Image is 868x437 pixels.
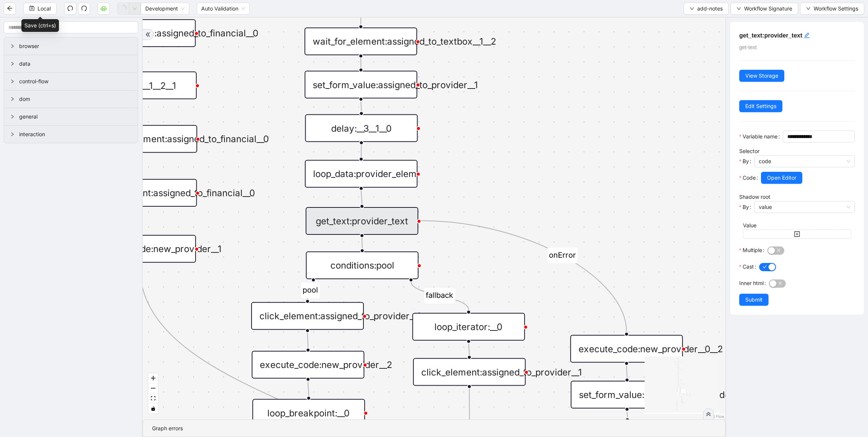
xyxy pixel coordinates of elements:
div: wait_for_element:assigned_to_financial__0 [84,125,197,153]
span: loading [120,5,127,12]
span: Inner html [739,279,764,287]
div: loop_iterator:__0 [412,313,525,341]
span: Submit [745,296,763,304]
div: execute_code:new_provider__2 [252,351,364,378]
button: downWorkflow Signature [731,3,798,15]
div: delay:__3__1__2__1 [84,72,197,99]
button: Open Editor [761,172,802,184]
g: Edge from conditions:pool to loop_iterator:__0 [411,282,469,310]
span: Variable name [743,132,778,141]
span: control-flow [19,77,132,86]
span: down [690,6,694,11]
span: arrow-left [7,5,13,11]
div: wait_for_element:assigned_to_textbox__1__2 [304,27,417,55]
div: delay:__3__1__0 [305,114,418,142]
g: Edge from loop_data:provider_elem to get_text:provider_text [361,190,362,204]
g: Edge from get_text:provider_text to conditions:pool [362,237,362,249]
div: interaction [4,126,138,143]
span: redo [81,5,87,11]
div: set_form_value:assigned_to_provider__1 [304,71,417,99]
span: Development [145,3,185,14]
div: click_element:assigned_to_provider__1 [413,358,526,386]
button: fit view [148,393,158,404]
div: loop_breakpoint:__0 [252,399,365,427]
span: right [10,79,15,84]
button: downWorkflow Settings [800,3,864,15]
button: toggle interactivity [148,404,158,414]
span: Auto Validation [201,3,245,14]
g: Edge from loop_iterator:__0 to click_element:assigned_to_provider__1 [469,343,469,355]
button: plus-square [743,230,851,239]
span: View Storage [745,72,778,80]
span: code [759,156,850,167]
span: right [10,132,15,137]
div: loop_data:provider_elem [305,160,417,188]
span: Workflow Signature [744,5,792,13]
span: edit [804,32,810,38]
span: get-text [739,44,757,50]
g: Edge from execute_code:new_provider__0__2 to set_form_value:assigned_to_provider__1__2 [627,365,627,378]
div: data [4,55,138,72]
g: Edge from delay:__3__1__0 to loop_data:provider_elem [361,144,362,157]
button: downadd-notes [684,3,729,15]
a: React Flow attribution [705,414,724,419]
span: Cast [743,263,754,271]
span: Multiple [743,246,762,254]
span: interaction [19,130,132,138]
span: general [19,113,132,121]
span: down [806,6,811,11]
g: Edge from conditions:pool to click_element:assigned_to_provider__0 [301,282,320,299]
button: saveLocal [23,3,57,15]
div: set_form_value:assigned_to_provider__1__2 [571,381,683,408]
span: plus-square [794,231,800,237]
div: click_element:assigned_to_financial__0 [84,179,197,207]
span: By [743,203,749,211]
label: Shadow root [739,194,770,200]
span: right [10,97,15,101]
div: browser [4,38,138,55]
div: dom [4,90,138,108]
button: redo [78,3,90,15]
span: double-right [145,32,151,37]
div: conditions:pool [306,251,419,279]
div: Value [743,221,851,230]
span: Workflow Settings [814,5,858,13]
span: data [19,60,132,68]
button: zoom in [148,373,158,383]
span: right [10,62,15,66]
span: down [737,6,741,11]
span: By [743,157,749,165]
g: Edge from execute_code:new_provider__2 to loop_breakpoint:__0 [308,381,309,396]
span: cloud-server [101,5,107,11]
span: right [10,44,15,48]
div: control-flow [4,73,138,90]
div: get_text:provider_text [306,207,418,235]
button: zoom out [148,383,158,393]
button: down [129,3,141,15]
div: set_form_value:assigned_to_financial__0 [83,19,196,47]
div: Save (ctrl+s) [21,19,59,32]
button: Edit Settings [739,100,782,112]
span: Code [743,174,756,182]
h5: get_text:provider_text [739,31,855,40]
div: execute_code:new_provider__1 [83,235,196,263]
div: execute_code:new_provider__0__2 [570,335,683,363]
button: cloud-server [98,3,110,15]
span: Open Editor [767,174,796,182]
span: add-notes [697,5,723,13]
div: general [4,108,138,125]
button: View Storage [739,70,784,82]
